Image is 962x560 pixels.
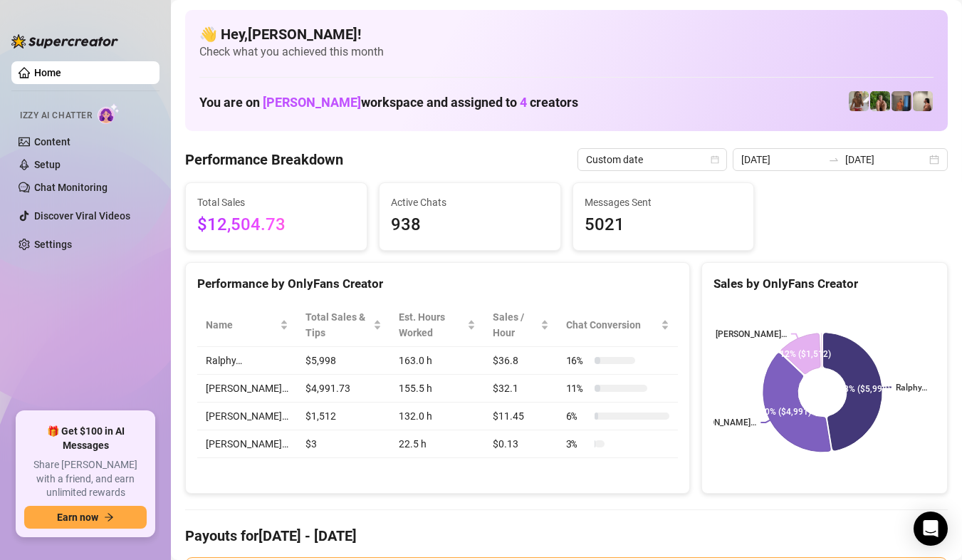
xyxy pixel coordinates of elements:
span: 11 % [566,380,589,396]
td: $4,991.73 [297,375,390,403]
img: AI Chatter [98,103,120,124]
div: Open Intercom Messenger [914,512,948,546]
td: [PERSON_NAME]… [197,430,297,458]
span: 16 % [566,353,589,368]
input: Start date [741,152,822,167]
img: Nathaniel [870,91,890,111]
td: $3 [297,430,390,458]
button: Earn nowarrow-right [24,506,147,529]
span: Messages Sent [585,195,743,210]
td: 132.0 h [390,403,484,430]
td: 155.5 h [390,375,484,403]
a: Settings [34,239,72,250]
td: $0.13 [484,430,558,458]
img: Wayne [892,91,911,111]
text: [PERSON_NAME]… [685,418,756,428]
h1: You are on workspace and assigned to creators [199,95,578,110]
th: Chat Conversion [558,304,678,347]
span: 4 [520,95,527,110]
span: to [828,154,840,165]
div: Sales by OnlyFans Creator [713,274,936,294]
a: Home [34,67,61,78]
td: $32.1 [484,375,558,403]
a: Discover Viral Videos [34,210,130,222]
span: Active Chats [391,195,549,210]
input: End date [845,152,926,167]
td: $36.8 [484,347,558,375]
div: Performance by OnlyFans Creator [197,274,678,294]
a: Chat Monitoring [34,182,108,193]
span: Custom date [586,149,718,170]
td: $11.45 [484,403,558,430]
span: Share [PERSON_NAME] with a friend, and earn unlimited rewards [24,458,147,500]
span: Chat Conversion [566,317,658,333]
span: Check what you achieved this month [199,44,934,60]
span: Name [206,317,277,333]
td: [PERSON_NAME]… [197,403,297,430]
h4: Payouts for [DATE] - [DATE] [185,526,948,546]
span: Izzy AI Chatter [20,109,92,123]
span: Sales / Hour [493,309,538,341]
div: Est. Hours Worked [399,309,464,341]
span: Total Sales & Tips [305,309,370,341]
span: 3 % [566,436,589,452]
h4: 👋 Hey, [PERSON_NAME] ! [199,24,934,44]
text: Ralphy… [896,383,927,393]
span: calendar [711,155,719,164]
span: Total Sales [197,195,355,210]
img: Nathaniel [849,91,869,111]
a: Setup [34,159,61,170]
td: Ralphy… [197,347,297,375]
span: [PERSON_NAME] [263,95,361,110]
img: logo-BBDzfeDw.svg [11,34,118,48]
span: 5021 [585,212,743,239]
span: arrow-right [104,512,114,522]
span: 6 % [566,408,589,424]
td: 22.5 h [390,430,484,458]
td: 163.0 h [390,347,484,375]
td: [PERSON_NAME]… [197,375,297,403]
th: Name [197,304,297,347]
td: $5,998 [297,347,390,375]
a: Content [34,136,70,147]
span: swap-right [828,154,840,165]
text: [PERSON_NAME]… [716,329,787,339]
img: Ralphy [913,91,933,111]
span: $12,504.73 [197,212,355,239]
th: Sales / Hour [484,304,558,347]
span: Earn now [57,512,98,523]
span: 🎁 Get $100 in AI Messages [24,425,147,452]
td: $1,512 [297,403,390,430]
h4: Performance Breakdown [185,150,343,170]
th: Total Sales & Tips [297,304,390,347]
span: 938 [391,212,549,239]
